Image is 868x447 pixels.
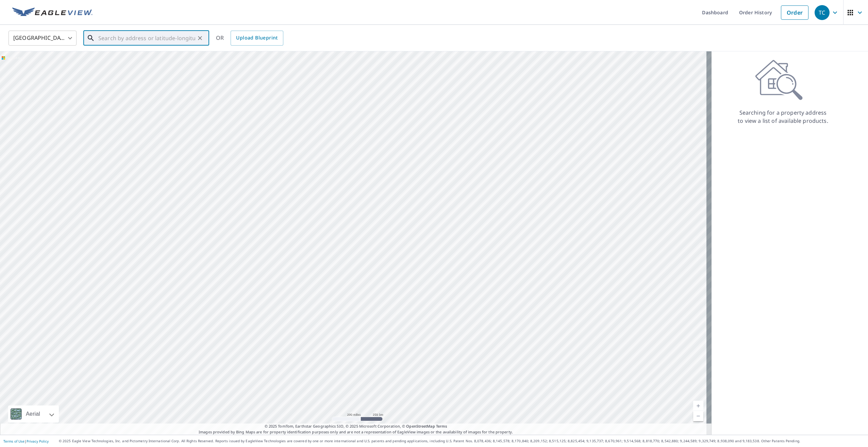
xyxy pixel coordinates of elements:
[12,7,93,18] img: EV Logo
[3,439,24,444] a: Terms of Use
[3,439,49,443] p: |
[236,34,278,42] span: Upload Blueprint
[436,424,447,429] a: Terms
[265,424,447,429] span: © 2025 TomTom, Earthstar Geographics SIO, © 2025 Microsoft Corporation, ©
[216,31,283,46] div: OR
[737,109,829,125] p: Searching for a property address to view a list of available products.
[9,29,77,48] div: [GEOGRAPHIC_DATA]
[406,424,435,429] a: OpenStreetMap
[59,438,865,444] p: © 2025 Eagle View Technologies, Inc. and Pictometry International Corp. All Rights Reserved. Repo...
[693,401,703,411] a: Current Level 5, Zoom In
[231,31,283,46] a: Upload Blueprint
[781,5,808,20] a: Order
[24,405,42,423] div: Aerial
[195,33,205,43] button: Clear
[27,439,49,444] a: Privacy Policy
[8,405,59,423] div: Aerial
[98,29,195,48] input: Search by address or latitude-longitude
[815,5,830,20] div: TC
[693,411,703,421] a: Current Level 5, Zoom Out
